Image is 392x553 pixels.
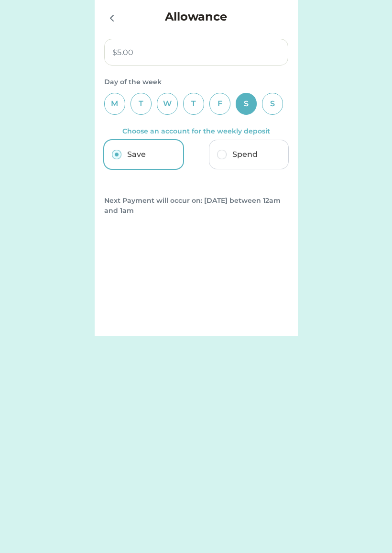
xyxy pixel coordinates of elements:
img: Radio%20Buttons%20%28Wireframes%29.png [217,150,227,159]
div: T [183,93,204,115]
div: Save [127,149,146,160]
div: M [104,93,125,115]
div: F [209,93,230,115]
div: Spend [232,149,258,160]
h4: Allowance [133,8,260,25]
div: S [236,93,257,115]
div: Choose an account for the weekly deposit [122,126,270,136]
div: W [157,93,178,115]
img: Radio%20Buttons%20%28Wireframes%29.png [112,150,121,159]
div: Next Payment will occur on: [DATE] between 12am and 1am [104,196,288,216]
div: Day of the week [104,77,288,87]
div: T [131,93,152,115]
input: Custom amount [104,39,288,66]
div: S [262,93,283,115]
